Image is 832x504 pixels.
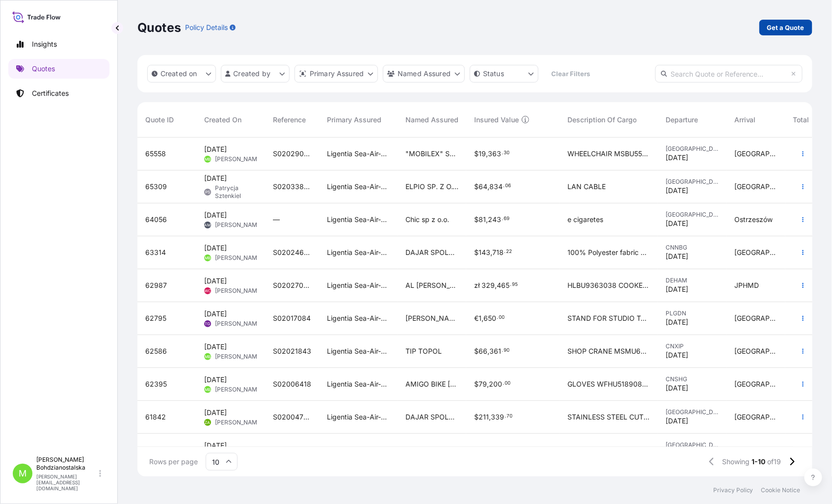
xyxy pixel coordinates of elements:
span: Patrycja Sztenkiel [215,184,257,200]
span: [DATE] [204,144,227,154]
span: [DATE] [666,186,688,196]
span: DAJAR SPOLKA Z O.O. [405,445,458,455]
span: MB [205,154,211,164]
span: [PERSON_NAME] [PERSON_NAME] [405,313,458,323]
span: [DATE] [204,441,227,450]
span: M [19,469,27,478]
span: 1 [479,315,482,322]
span: AMIGO BIKE [PERSON_NAME] [405,379,458,389]
p: Get a Quote [767,23,805,32]
span: , [490,249,492,256]
span: STAND FOR STUDIO TAPE RECORDER HS CODE: 85198900 GROSS WEIGHT: 70 KG QUANTITY: 1 PALLET [567,313,650,323]
span: [GEOGRAPHIC_DATA] [734,445,778,455]
span: 62795 [145,313,166,323]
span: [DATE] [666,252,688,261]
span: 90 [504,349,510,352]
span: $ [474,348,479,355]
span: 496 [489,447,503,453]
span: CNXIP [666,342,719,350]
span: [GEOGRAPHIC_DATA] [666,441,719,449]
a: Insights [8,34,109,54]
span: , [487,447,489,453]
span: € [474,315,479,322]
p: Certificates [32,88,69,98]
span: 465 [497,282,510,289]
span: [GEOGRAPHIC_DATA] [734,182,778,192]
span: , [489,414,491,420]
span: Departure [666,115,698,125]
button: distributor Filter options [295,65,378,83]
span: Ligentia Sea-Air-Rail Sp. z o.o. [327,412,390,422]
span: [GEOGRAPHIC_DATA] [734,412,778,422]
button: certificateStatus Filter options [470,65,538,83]
span: . [502,151,503,155]
span: [PERSON_NAME] [215,386,263,393]
p: [PERSON_NAME] Bohdzianostalska [36,456,97,472]
span: S02033865 [273,182,311,192]
span: 66 [479,348,487,355]
span: [DATE] [204,210,227,220]
span: DEHAM [666,277,719,284]
span: Showing [723,457,750,467]
span: PLGDN [666,309,719,317]
p: Status [483,69,504,79]
span: ELPIO SP. Z O.O. [405,182,458,192]
span: Created On [204,115,242,125]
span: [DATE] [204,408,227,418]
span: 06 [505,184,511,188]
span: 30 [504,151,510,155]
span: 650 [483,315,496,322]
span: 62987 [145,280,167,290]
span: . [510,283,511,286]
span: 100% Polyester fabric CMAU7796872 40HC, 22300,00 KGS, 55,100 M3, 706 RLL [567,248,650,257]
span: 00 [505,382,510,385]
span: . [505,415,506,418]
span: ELECTRIC HAND MIXERS AND HAND BLENDERS TCNU1070311 M5268750 40HC 18648.73 KG 72.123 M3 3742 CTN T... [567,445,650,455]
span: [DATE] [666,383,688,393]
a: Get a Quote [759,20,812,35]
span: $ [474,447,479,453]
p: Named Assured [398,69,451,79]
span: [PERSON_NAME] [215,155,263,163]
span: Ostrzeszów [734,215,773,224]
span: — [273,215,280,224]
p: Cookie Notice [761,486,801,494]
span: 363 [488,150,501,157]
span: , [486,216,488,223]
p: Insights [32,39,57,49]
span: . [503,382,504,385]
a: Quotes [8,59,109,79]
p: Quotes [137,20,181,35]
span: Ligentia Sea-Air-Rail Sp. z o.o. [327,149,390,159]
span: Total [793,115,809,125]
span: 49 [479,447,487,453]
p: [PERSON_NAME][EMAIL_ADDRESS][DOMAIN_NAME] [36,474,97,491]
span: Ligentia Sea-Air-Rail Sp. z o.o. [327,280,390,290]
span: TIP TOPOL [405,346,442,356]
span: ŻA [205,418,211,427]
button: Clear Filters [543,66,598,82]
span: Ligentia Sea-Air-Rail Sp. z o.o. [327,445,390,455]
span: [GEOGRAPHIC_DATA] [734,248,778,257]
span: [DATE] [666,219,688,228]
span: Chic sp z o.o. [405,215,449,224]
span: 62586 [145,346,167,356]
span: , [482,315,483,322]
span: $ [474,216,479,223]
span: 200 [489,381,502,388]
span: S02021843 [273,346,311,356]
span: S02004768 [273,412,311,422]
span: Quote ID [145,115,174,125]
span: Ligentia Sea-Air-Rail Sp. z o.o. [327,215,390,224]
span: Ligentia Sea-Air-Rail Sp. z o.o. [327,248,390,257]
span: Reference [273,115,306,125]
span: MB [205,253,211,263]
span: S02013876 [273,445,311,455]
span: HLBU9363038 COOKED AND FROZEN ROAST STYLE CHICKEN WINGS NET WEIGHT: 17940 KG GROSS WEIGHT: 19240 ... [567,280,650,290]
p: Created by [234,69,271,79]
span: zł [474,282,480,289]
span: [PERSON_NAME] [215,254,263,262]
span: 718 [492,249,504,256]
span: Rows per page [149,457,198,467]
span: [PERSON_NAME] [215,221,263,229]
